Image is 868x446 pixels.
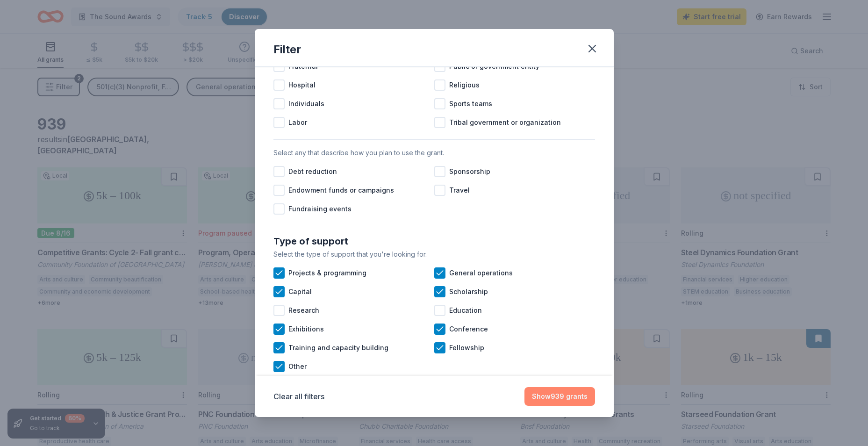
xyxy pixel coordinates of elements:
[288,79,316,91] span: Hospital
[288,286,312,297] span: Capital
[273,42,301,57] div: Filter
[288,342,388,353] span: Training and capacity building
[449,98,492,109] span: Sports teams
[288,267,366,279] span: Projects & programming
[288,361,307,372] span: Other
[449,185,470,196] span: Travel
[273,391,324,402] button: Clear all filters
[273,147,595,158] div: Select any that describe how you plan to use the grant.
[288,98,324,109] span: Individuals
[288,324,324,335] span: Exhibitions
[288,203,352,215] span: Fundraising events
[288,305,319,316] span: Research
[449,117,561,128] span: Tribal government or organization
[449,305,482,316] span: Education
[449,166,490,177] span: Sponsorship
[273,234,595,249] div: Type of support
[288,117,307,128] span: Labor
[273,249,595,260] div: Select the type of support that you're looking for.
[449,324,488,335] span: Conference
[288,166,337,177] span: Debt reduction
[449,286,488,297] span: Scholarship
[449,79,480,91] span: Religious
[288,185,394,196] span: Endowment funds or campaigns
[449,342,484,353] span: Fellowship
[449,267,513,279] span: General operations
[524,387,595,406] button: Show939 grants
